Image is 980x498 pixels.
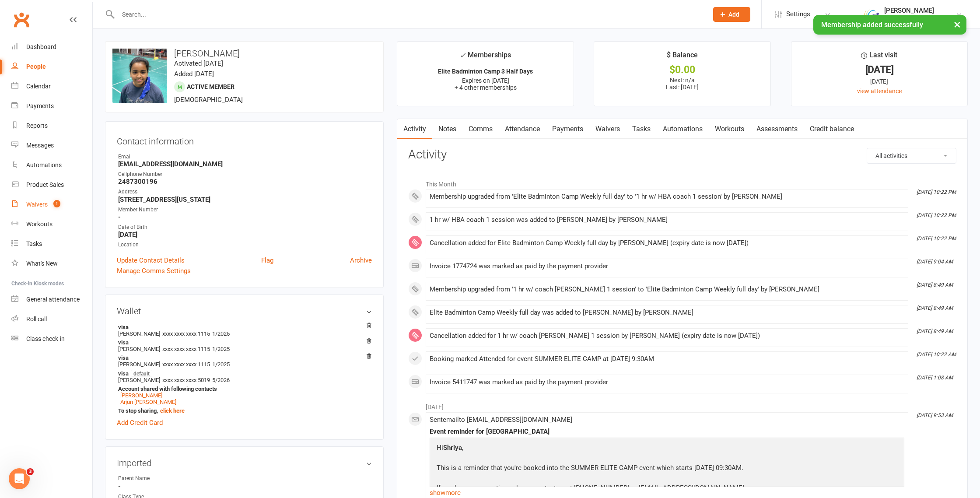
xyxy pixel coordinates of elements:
[917,282,953,288] i: [DATE] 8:49 AM
[626,119,657,139] a: Tasks
[174,60,223,67] time: Activated [DATE]
[53,200,60,207] span: 1
[408,398,956,412] li: [DATE]
[11,136,92,155] a: Messages
[430,355,904,363] div: Booking marked Attended for event SUMMER ELITE CAMP at [DATE] 9:30AM
[430,428,904,435] div: Event reminder for [GEOGRAPHIC_DATA]
[430,286,904,293] div: Membership upgraded from '1 hr w/ coach [PERSON_NAME] 1 session' to 'Elite Badminton Camp Weekly ...
[26,43,56,50] div: Dashboard
[26,240,42,247] div: Tasks
[212,330,230,337] span: 1/2025
[546,119,589,139] a: Payments
[117,306,372,316] h3: Wallet
[9,468,30,489] iframe: Intercom live chat
[118,206,372,214] div: Member Number
[430,379,904,386] div: Invoice 5411747 was marked as paid by the payment provider
[11,329,92,349] a: Class kiosk mode
[118,241,372,249] div: Location
[11,309,92,329] a: Roll call
[430,309,904,316] div: Elite Badminton Camp Weekly full day was added to [PERSON_NAME] by [PERSON_NAME]
[11,175,92,195] a: Product Sales
[26,181,64,188] div: Product Sales
[112,49,167,103] img: image1624299057.png
[11,37,92,57] a: Dashboard
[917,351,956,358] i: [DATE] 10:22 AM
[862,6,880,23] img: thumb_image1667311610.png
[118,474,190,483] div: Parent Name
[462,77,509,84] span: Expires on [DATE]
[443,444,462,452] strong: Shriya
[118,160,372,168] strong: [EMAIL_ADDRESS][DOMAIN_NAME]
[118,178,372,186] strong: 2487300196
[11,254,92,274] a: What's New
[162,346,210,352] span: xxxx xxxx xxxx 1115
[26,142,54,149] div: Messages
[750,119,804,139] a: Assessments
[117,368,372,415] li: [PERSON_NAME]
[434,442,748,455] p: Hi ,
[350,255,372,266] a: Archive
[118,354,367,361] strong: visa
[11,116,92,136] a: Reports
[120,392,162,399] a: [PERSON_NAME]
[804,119,860,139] a: Credit balance
[430,332,904,340] div: Cancellation added for 1 hr w/ coach [PERSON_NAME] 1 session by [PERSON_NAME] (expiry date is now...
[117,266,191,276] a: Manage Comms Settings
[884,7,943,14] div: [PERSON_NAME]
[949,15,965,34] button: ×
[884,14,943,22] div: [GEOGRAPHIC_DATA]
[434,463,748,475] p: This is a reminder that you're booked into the SUMMER ELITE CAMP event which starts [DATE] 09:30AM.
[26,161,62,168] div: Automations
[174,70,214,78] time: Added [DATE]
[10,9,32,31] a: Clubworx
[499,119,546,139] a: Attendance
[430,193,904,200] div: Membership upgraded from 'Elite Badminton Camp Weekly full day' to '1 hr w/ HBA coach 1 session' ...
[813,15,966,35] div: Membership added successfully
[799,77,959,86] div: [DATE]
[430,239,904,247] div: Cancellation added for Elite Badminton Camp Weekly full day by [PERSON_NAME] (expiry date is now ...
[27,468,34,475] span: 3
[26,63,46,70] div: People
[162,330,210,337] span: xxxx xxxx xxxx 1115
[118,370,367,377] strong: visa
[26,221,52,228] div: Workouts
[11,77,92,96] a: Calendar
[917,212,956,218] i: [DATE] 10:22 PM
[115,8,702,21] input: Search...
[118,339,367,346] strong: visa
[261,255,273,266] a: Flag
[118,223,372,231] div: Date of Birth
[11,290,92,309] a: General attendance kiosk mode
[728,11,739,18] span: Add
[26,335,65,342] div: Class check-in
[26,122,48,129] div: Reports
[657,119,709,139] a: Automations
[430,416,572,424] span: Sent email to [EMAIL_ADDRESS][DOMAIN_NAME]
[118,324,367,330] strong: visa
[117,458,372,468] h3: Imported
[11,96,92,116] a: Payments
[118,188,372,196] div: Address
[857,88,902,95] a: view attendance
[799,65,959,74] div: [DATE]
[397,119,432,139] a: Activity
[917,235,956,242] i: [DATE] 10:22 PM
[118,386,367,392] strong: Account shared with following contacts
[432,119,462,139] a: Notes
[430,216,904,224] div: 1 hr w/ HBA coach 1 session was added to [PERSON_NAME] by [PERSON_NAME]
[917,328,953,334] i: [DATE] 8:49 AM
[713,7,750,22] button: Add
[861,49,897,65] div: Last visit
[212,361,230,368] span: 1/2025
[26,296,80,303] div: General attendance
[118,231,372,238] strong: [DATE]
[455,84,517,91] span: + 4 other memberships
[11,195,92,214] a: Waivers 1
[460,49,511,66] div: Memberships
[26,316,47,323] div: Roll call
[786,4,810,24] span: Settings
[430,263,904,270] div: Invoice 1774724 was marked as paid by the payment provider
[118,153,372,161] div: Email
[26,102,54,109] div: Payments
[212,377,230,383] span: 5/2026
